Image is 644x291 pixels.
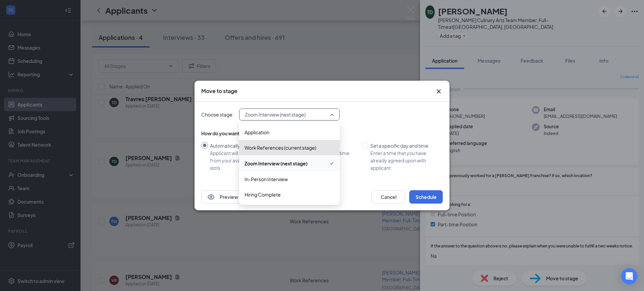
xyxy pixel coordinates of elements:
[245,191,281,198] span: Hiring Complete
[435,87,443,95] svg: Cross
[201,111,234,118] span: Choose stage:
[435,87,443,95] button: Close
[210,149,263,171] div: Applicant will select from your available time slots
[621,268,637,284] div: Open Intercom Messenger
[329,159,334,167] svg: Checkmark
[201,190,270,204] button: EyePreview notification
[245,160,308,167] span: Zoom Interview (next stage)
[245,175,288,183] span: In-Person Interview
[210,142,263,149] div: Automatically
[245,110,306,120] span: Zoom Interview (next stage)
[245,129,269,136] span: Application
[201,87,237,95] h3: Move to stage
[370,142,437,149] div: Set a specific day and time
[201,130,443,137] div: How do you want to schedule time with the applicant?
[207,193,215,201] svg: Eye
[372,190,405,204] button: Cancel
[409,190,443,204] button: Schedule
[245,144,316,151] span: Work References (current stage)
[370,149,437,171] div: Enter a time that you have already agreed upon with applicant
